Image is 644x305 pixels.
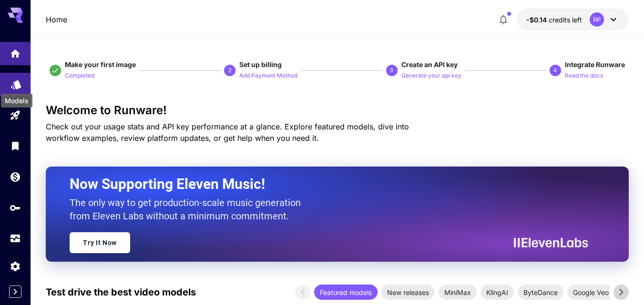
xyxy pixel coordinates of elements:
div: Home [10,45,21,57]
button: -$0.143RP [517,9,629,30]
div: ByteDance [518,285,563,300]
div: API Keys [10,202,21,214]
button: Generate your api key [401,69,461,81]
a: Try It Now [70,232,130,253]
span: MiniMax [439,287,477,297]
span: Create an API key [401,60,458,69]
button: Add Payment Method [239,69,297,81]
div: Settings [10,260,21,272]
span: Check out your usage stats and API key performance at a glance. Explore featured models, dive int... [46,122,409,143]
span: KlingAI [480,287,514,297]
span: Make your first image [65,60,136,69]
div: Models [10,76,22,88]
span: credits left [549,16,582,24]
span: Set up billing [239,60,282,69]
div: Playground [10,109,21,121]
p: 3 [390,66,393,75]
div: RP [590,12,604,27]
p: Test drive the best video models [46,285,196,299]
span: New releases [381,287,435,297]
a: Home [46,14,67,25]
div: MiniMax [439,285,477,300]
div: New releases [381,285,435,300]
p: 2 [228,66,232,75]
span: -$0.14 [526,16,549,24]
span: Featured models [314,287,378,297]
div: Usage [10,233,21,245]
div: Wallet [10,171,21,183]
p: The only way to get production-scale music generation from Eleven Labs without a minimum commitment. [70,196,308,223]
div: -$0.143 [526,15,582,25]
div: Library [10,140,21,152]
h3: Welcome to Runware! [46,104,629,117]
span: ByteDance [518,287,563,297]
button: Expand sidebar [9,285,21,298]
nav: breadcrumb [46,14,67,25]
p: Generate your api key [401,71,461,80]
button: Read the docs [565,69,603,81]
p: 4 [553,66,557,75]
div: Models [1,94,32,108]
p: Completed [65,71,94,80]
span: Integrate Runware [565,60,625,69]
button: Completed [65,69,94,81]
p: Read the docs [565,71,603,80]
span: Google Veo [567,287,614,297]
div: KlingAI [480,285,514,300]
div: Google Veo [567,285,614,300]
h2: Now Supporting Eleven Music! [70,175,581,193]
p: Add Payment Method [239,71,297,80]
div: Featured models [314,285,378,300]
